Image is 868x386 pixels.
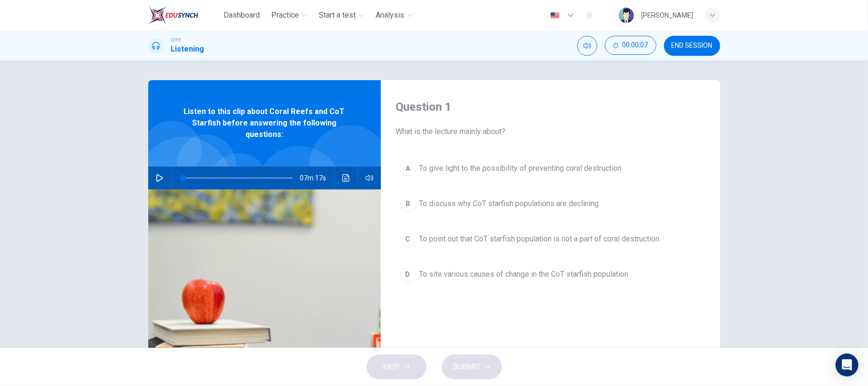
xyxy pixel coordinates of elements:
[300,167,334,189] span: 07m 17s
[605,36,656,55] button: 00:00:07
[419,198,599,209] span: To discuss why CoT starfish populations are declining
[396,126,705,137] span: What is the lecture mainly about?
[400,196,416,211] div: B
[271,10,299,21] span: Practice
[267,7,311,24] button: Practice
[372,7,417,24] button: Analysis
[148,6,220,25] a: EduSynch logo
[400,267,416,282] div: D
[549,12,561,19] img: en
[577,36,597,56] div: Mute
[224,10,260,21] span: Dashboard
[179,106,350,140] span: Listen to this clip about Coral Reefs and CoT Starfish before answering the following questions:
[400,231,416,247] div: C
[836,354,858,376] div: Open Intercom Messenger
[396,156,705,180] button: ATo give light to the possibility of preventing coral destruction
[642,10,694,21] div: [PERSON_NAME]
[419,269,629,280] span: To site various causes of change in the CoT starfish population
[148,6,198,25] img: EduSynch logo
[605,36,656,56] div: Hide
[171,37,181,43] span: CEFR
[338,167,354,189] button: Click to see the audio transcription
[396,99,705,115] h4: Question 1
[396,262,705,286] button: DTo site various causes of change in the CoT starfish population
[664,36,720,56] button: END SESSION
[376,10,404,21] span: Analysis
[672,42,713,50] span: END SESSION
[396,192,705,216] button: BTo discuss why CoT starfish populations are declining
[396,227,705,251] button: CTo point out that CoT starfish population is not a part of coral destruction
[419,233,660,245] span: To point out that CoT starfish population is not a part of coral destruction
[171,43,204,55] h1: Listening
[623,42,648,49] span: 00:00:07
[319,10,356,21] span: Start a test
[315,7,368,24] button: Start a test
[400,161,416,176] div: A
[419,163,622,174] span: To give light to the possibility of preventing coral destruction
[619,8,634,23] img: Profile picture
[220,7,264,24] button: Dashboard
